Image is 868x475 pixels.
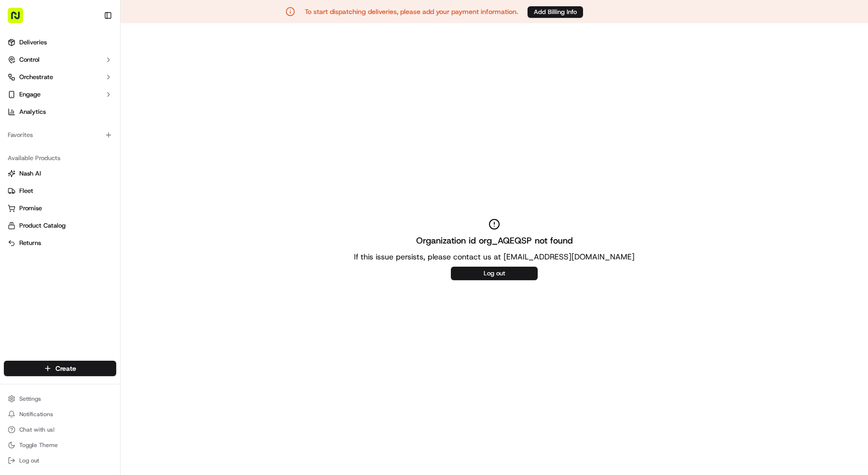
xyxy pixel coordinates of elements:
[354,251,635,263] p: If this issue persists, please contact us at [EMAIL_ADDRESS][DOMAIN_NAME]
[19,108,46,116] span: Analytics
[4,235,116,251] button: Returns
[4,407,116,421] button: Notifications
[4,150,116,166] div: Available Products
[19,221,66,230] span: Product Catalog
[528,6,583,18] a: Add Billing Info
[19,441,58,449] span: Toggle Theme
[19,426,54,434] span: Chat with us!
[19,239,41,247] span: Returns
[4,69,116,85] button: Orchestrate
[19,457,39,464] span: Log out
[4,201,116,216] button: Promise
[305,7,518,16] p: To start dispatching deliveries, please add your payment information.
[4,166,116,181] button: Nash AI
[528,6,583,18] button: Add Billing Info
[19,410,53,418] span: Notifications
[19,395,41,403] span: Settings
[4,392,116,406] button: Settings
[4,423,116,436] button: Chat with us!
[55,364,76,373] span: Create
[4,183,116,199] button: Fleet
[8,169,112,178] a: Nash AI
[19,55,40,64] span: Control
[451,267,538,280] button: Log out
[19,90,41,99] span: Engage
[416,234,573,247] h2: Organization id org_AQEQSP not found
[8,187,112,195] a: Fleet
[19,169,41,178] span: Nash AI
[4,218,116,233] button: Product Catalog
[4,104,116,120] a: Analytics
[8,239,112,247] a: Returns
[19,38,47,47] span: Deliveries
[4,454,116,467] button: Log out
[4,35,116,50] a: Deliveries
[4,52,116,68] button: Control
[19,204,42,213] span: Promise
[8,204,112,213] a: Promise
[19,187,33,195] span: Fleet
[4,361,116,376] button: Create
[4,127,116,143] div: Favorites
[4,87,116,102] button: Engage
[19,73,53,81] span: Orchestrate
[8,221,112,230] a: Product Catalog
[4,438,116,452] button: Toggle Theme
